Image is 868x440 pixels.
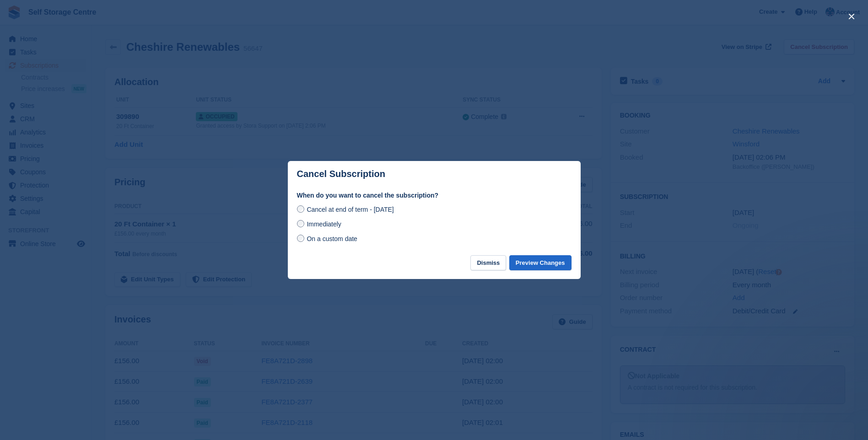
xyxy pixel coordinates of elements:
input: On a custom date [297,235,304,242]
span: Immediately [307,220,341,228]
input: Immediately [297,220,304,227]
button: close [844,9,859,24]
p: Cancel Subscription [297,169,385,179]
button: Dismiss [470,255,506,270]
input: Cancel at end of term - [DATE] [297,205,304,213]
label: When do you want to cancel the subscription? [297,191,571,200]
span: Cancel at end of term - [DATE] [307,206,394,213]
button: Preview Changes [509,255,571,270]
span: On a custom date [307,235,357,242]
